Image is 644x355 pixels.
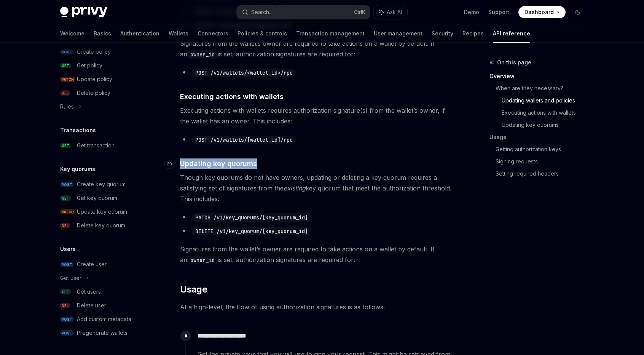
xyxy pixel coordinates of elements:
[54,312,151,326] a: POSTAdd custom metadata
[60,63,71,69] span: GET
[77,75,112,84] div: Update policy
[77,287,101,296] div: Get users
[464,8,479,16] a: Demo
[77,141,115,150] div: Get transaction
[502,94,590,107] a: Updating wallets and policies
[77,328,128,337] div: Pregenerate wallets
[374,24,422,43] a: User management
[60,195,71,201] span: GET
[180,172,454,204] span: Though key quorums do not have owners, updating or deleting a key quorum requires a satisfying se...
[502,119,590,131] a: Updating key quorums
[60,165,95,174] h5: Key quorums
[54,285,151,299] a: GETGet users
[180,283,207,296] span: Usage
[54,219,151,232] a: DELDelete key quorum
[572,6,584,18] button: Toggle dark mode
[60,77,75,82] span: PATCH
[296,24,365,43] a: Transaction management
[54,72,151,86] a: PATCHUpdate policy
[502,107,590,119] a: Executing actions with wallets
[180,244,454,265] span: Signatures from the wallet’s owner are required to take actions on a wallet by default. If an is ...
[497,58,531,67] span: On this page
[60,182,74,187] span: POST
[60,102,74,111] div: Rules
[354,9,365,15] span: Ctrl K
[192,69,296,77] code: POST /v1/wallets/<wallet_id>/rpc
[77,88,110,98] div: Delete policy
[518,6,566,18] a: Dashboard
[60,330,74,336] span: POST
[60,289,71,295] span: GET
[60,24,84,43] a: Welcome
[60,273,81,283] div: Get user
[432,24,453,43] a: Security
[488,8,509,16] a: Support
[187,50,218,59] code: owner_id
[54,177,151,191] a: POSTCreate key quorum
[496,82,590,94] a: When are they necessary?
[60,245,76,254] h5: Users
[251,8,273,17] div: Search...
[94,24,111,43] a: Basics
[54,191,151,205] a: GETGet key quorum
[489,70,590,82] a: Overview
[493,24,530,43] a: API reference
[77,315,131,324] div: Add custom metadata
[77,301,106,310] div: Delete user
[77,61,102,70] div: Get policy
[187,256,218,264] code: owner_id
[77,193,117,203] div: Get key quorum
[180,91,284,102] span: Executing actions with wallets
[60,209,75,215] span: PATCH
[489,131,590,143] a: Usage
[180,158,257,169] span: Updating key quorums
[284,184,306,192] em: existing
[60,262,74,267] span: POST
[60,7,107,18] img: dark logo
[180,105,454,126] span: Executing actions with wallets requires authorization signature(s) from the wallet’s owner, if th...
[54,86,151,100] a: DELDelete policy
[374,5,407,19] button: Ask AI
[77,260,107,269] div: Create user
[54,257,151,271] a: POSTCreate user
[54,326,151,340] a: POSTPregenerate wallets
[54,139,151,152] a: GETGet transaction
[169,24,188,43] a: Wallets
[387,8,402,16] span: Ask AI
[60,223,70,229] span: DEL
[77,180,126,189] div: Create key quorum
[77,221,125,230] div: Delete key quorum
[192,136,296,144] code: POST /v1/wallets/[wallet_id]/rpc
[54,205,151,219] a: PATCHUpdate key quorum
[54,59,151,72] a: GETGet policy
[60,126,96,135] h5: Transactions
[180,38,454,59] span: Signatures from the wallet’s owner are required to take actions on a wallet by default. If an is ...
[462,24,484,43] a: Recipes
[180,302,454,312] span: At a high-level, the flow of using authorization signatures is as follows:
[192,227,311,235] code: DELETE /v1/key_quorum/[key_quorum_id]
[238,24,287,43] a: Policies & controls
[54,299,151,312] a: DELDelete user
[496,143,590,155] a: Getting authorization keys
[524,8,554,16] span: Dashboard
[237,5,370,19] button: Search...CtrlK
[60,303,70,309] span: DEL
[120,24,159,43] a: Authentication
[60,143,71,149] span: GET
[60,90,70,96] span: DEL
[198,24,228,43] a: Connectors
[60,317,74,322] span: POST
[496,155,590,168] a: Signing requests
[496,168,590,180] a: Setting required headers
[165,158,180,169] a: Navigate to header
[77,207,127,216] div: Update key quorum
[192,213,311,222] code: PATCH /v1/key_quorums/[key_quorum_id]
